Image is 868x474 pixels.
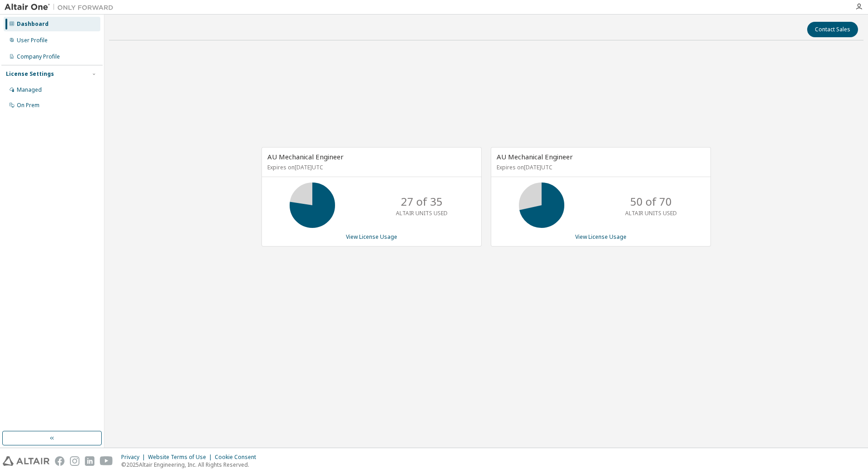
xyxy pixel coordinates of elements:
[148,454,215,461] div: Website Terms of Use
[630,194,672,209] p: 50 of 70
[625,209,677,217] p: ALTAIR UNITS USED
[100,456,113,466] img: youtube.svg
[55,456,64,466] img: facebook.svg
[3,456,49,466] img: altair_logo.svg
[497,152,573,161] span: AU Mechanical Engineer
[346,233,397,241] a: View License Usage
[70,456,79,466] img: instagram.svg
[5,3,118,12] img: Altair One
[17,102,39,109] div: On Prem
[497,163,703,171] p: Expires on [DATE] UTC
[17,20,49,28] div: Dashboard
[17,86,42,94] div: Managed
[267,152,344,161] span: AU Mechanical Engineer
[121,461,261,469] p: © 2025 Altair Engineering, Inc. All Rights Reserved.
[17,37,48,44] div: User Profile
[396,209,448,217] p: ALTAIR UNITS USED
[121,454,148,461] div: Privacy
[85,456,94,466] img: linkedin.svg
[6,70,54,78] div: License Settings
[575,233,626,241] a: View License Usage
[267,163,473,171] p: Expires on [DATE] UTC
[807,22,858,37] button: Contact Sales
[215,454,261,461] div: Cookie Consent
[401,194,443,209] p: 27 of 35
[17,53,60,60] div: Company Profile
